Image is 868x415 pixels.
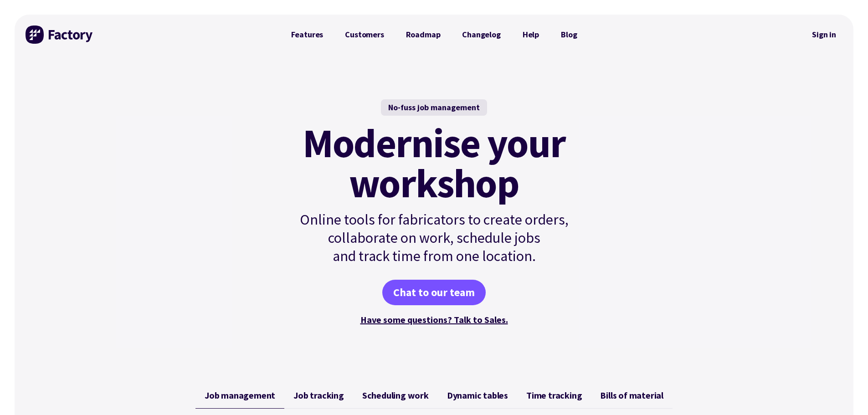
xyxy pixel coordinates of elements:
a: Blog [550,26,588,44]
p: Online tools for fabricators to create orders, collaborate on work, schedule jobs and track time ... [280,210,588,265]
a: Sign in [806,24,842,45]
img: Factory [26,26,94,44]
a: Features [280,26,334,44]
a: Roadmap [395,26,452,44]
a: Changelog [451,26,511,44]
span: Dynamic tables [447,390,508,401]
span: Scheduling work [362,390,429,401]
a: Customers [334,26,395,44]
a: Help [512,26,550,44]
a: Have some questions? Talk to Sales. [360,314,508,325]
a: Chat to our team [382,280,486,305]
span: Time tracking [526,390,582,401]
span: Bills of material [600,390,663,401]
div: No-fuss job management [381,99,487,116]
span: Job tracking [293,390,344,401]
nav: Secondary Navigation [806,24,842,45]
iframe: Chat Widget [822,371,868,415]
nav: Primary Navigation [280,26,588,44]
mark: Modernise your workshop [303,123,565,203]
span: Job management [205,390,275,401]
